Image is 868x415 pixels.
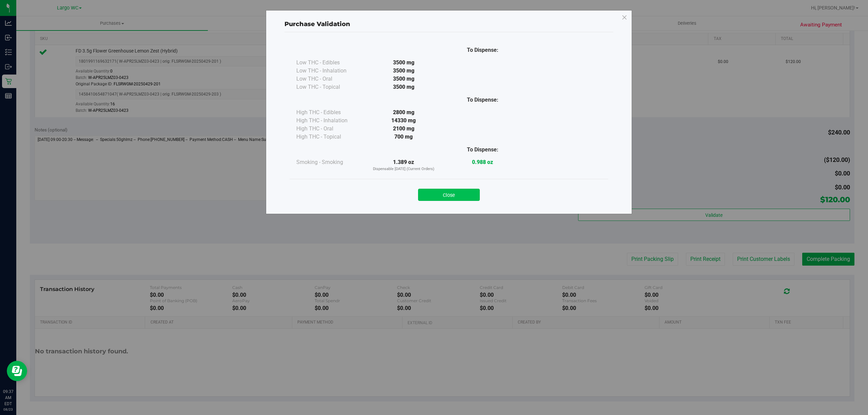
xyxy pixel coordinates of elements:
[443,96,522,104] div: To Dispense:
[296,133,364,141] div: High THC - Topical
[364,125,443,133] div: 2100 mg
[296,59,364,67] div: Low THC - Edibles
[7,361,27,381] iframe: Resource center
[296,67,364,75] div: Low THC - Inhalation
[364,75,443,83] div: 3500 mg
[364,158,443,172] div: 1.389 oz
[296,158,364,166] div: Smoking - Smoking
[284,20,350,28] span: Purchase Validation
[296,108,364,117] div: High THC - Edibles
[472,159,493,165] strong: 0.988 oz
[443,46,522,54] div: To Dispense:
[364,117,443,125] div: 14330 mg
[364,133,443,141] div: 700 mg
[364,83,443,91] div: 3500 mg
[296,75,364,83] div: Low THC - Oral
[364,108,443,117] div: 2800 mg
[418,189,480,201] button: Close
[443,146,522,154] div: To Dispense:
[364,67,443,75] div: 3500 mg
[296,83,364,91] div: Low THC - Topical
[296,117,364,125] div: High THC - Inhalation
[364,59,443,67] div: 3500 mg
[296,125,364,133] div: High THC - Oral
[364,166,443,172] p: Dispensable [DATE] (Current Orders)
